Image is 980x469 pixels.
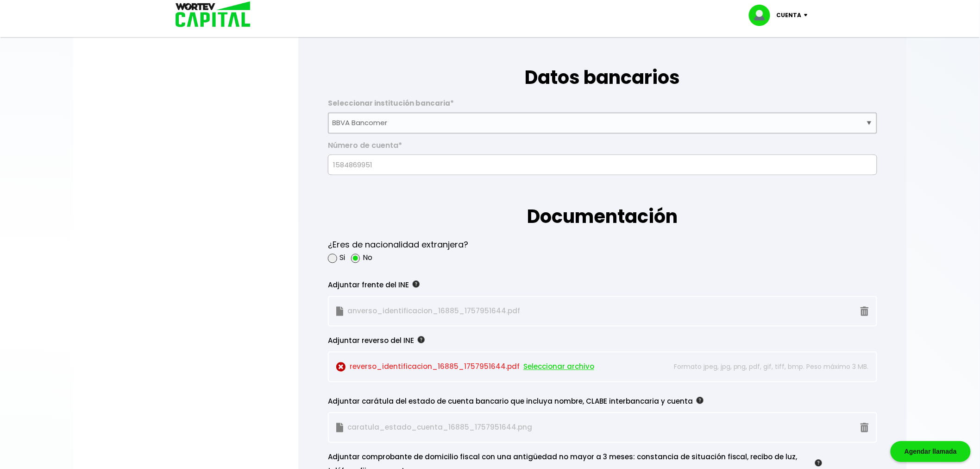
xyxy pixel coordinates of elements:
[363,252,372,264] label: No
[328,334,822,348] div: Adjuntar reverso del INE
[802,14,814,17] img: icon-down
[336,421,653,435] p: caratula_estado_cuenta_16885_1757951644.png
[328,395,822,409] div: Adjuntar carátula del estado de cuenta bancario que incluya nombre, CLABE interbancaria y cuenta
[815,460,822,467] img: gfR76cHglkPwleuBLjWdxeZVvX9Wp6JBDmjRYY8JYDQn16A2ICN00zLTgIroGa6qie5tIuWH7V3AapTKqzv+oMZsGfMUqL5JM...
[413,281,420,288] img: gfR76cHglkPwleuBLjWdxeZVvX9Wp6JBDmjRYY8JYDQn16A2ICN00zLTgIroGa6qie5tIuWH7V3AapTKqzv+oMZsGfMUqL5JM...
[328,141,877,155] label: Número de cuenta
[328,36,877,91] h1: Datos bancarios
[336,360,653,374] p: reverso_identificacion_16885_1757951644.pdf
[339,252,345,264] label: Si
[336,362,346,372] img: cross-circle.ce22fdcf.svg
[328,175,877,231] h1: Documentación
[891,441,971,462] div: Agendar llamada
[418,336,425,343] img: gfR76cHglkPwleuBLjWdxeZVvX9Wp6JBDmjRYY8JYDQn16A2ICN00zLTgIroGa6qie5tIuWH7V3AapTKqzv+oMZsGfMUqL5JM...
[861,307,869,317] img: gray-trash.dd83e1a4.svg
[332,155,873,175] input: 10 dígitos
[861,423,869,433] img: gray-trash.dd83e1a4.svg
[328,99,877,113] label: Seleccionar institución bancaria
[328,279,822,292] div: Adjuntar frente del INE
[777,8,802,22] p: Cuenta
[697,397,704,404] img: gfR76cHglkPwleuBLjWdxeZVvX9Wp6JBDmjRYY8JYDQn16A2ICN00zLTgIroGa6qie5tIuWH7V3AapTKqzv+oMZsGfMUqL5JM...
[336,307,344,317] img: gray-file.d3045238.svg
[336,423,344,433] img: gray-file.d3045238.svg
[658,360,869,374] p: Formato jpeg, jpg, png, pdf, gif, tiff, bmp. Peso máximo 3 MB.
[328,238,468,252] p: ¿Eres de nacionalidad extranjera?
[749,5,777,26] img: profile-image
[523,360,594,374] span: Seleccionar archivo
[336,304,653,318] p: anverso_identificacion_16885_1757951644.pdf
